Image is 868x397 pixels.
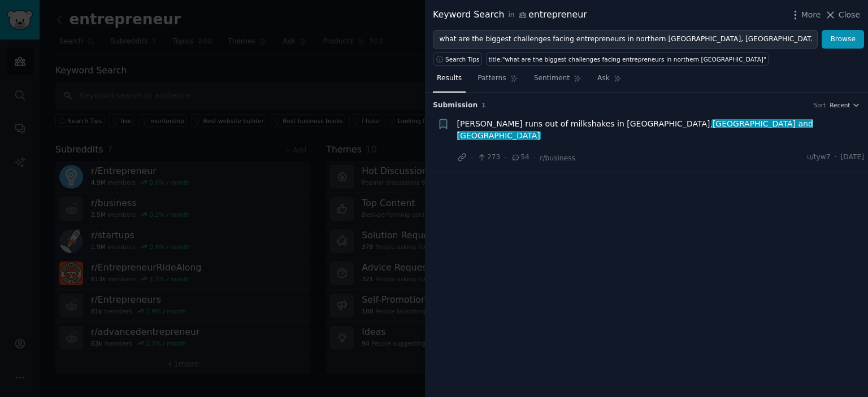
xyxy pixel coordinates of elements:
[830,101,860,109] button: Recent
[530,69,585,93] a: Sentiment
[477,152,500,163] span: 273
[445,55,480,63] span: Search Tips
[504,152,506,164] span: ·
[489,55,766,63] div: title:"what are the biggest challenges facing entrepreneurs in northern [GEOGRAPHIC_DATA]"
[508,10,514,20] span: in
[593,69,626,93] a: Ask
[486,53,769,66] a: title:"what are the biggest challenges facing entrepreneurs in northern [GEOGRAPHIC_DATA]"
[540,154,575,162] span: r/business
[471,152,473,164] span: ·
[822,30,864,49] button: Browse
[457,118,865,142] a: [PERSON_NAME] runs out of milkshakes in [GEOGRAPHIC_DATA],[GEOGRAPHIC_DATA] and [GEOGRAPHIC_DATA]
[839,9,860,21] span: Close
[835,152,837,163] span: ·
[807,152,831,163] span: u/tyw7
[481,102,485,108] span: 1
[437,73,462,84] span: Results
[433,30,818,49] input: Try a keyword related to your business
[433,8,587,22] div: Keyword Search entrepreneur
[814,101,826,109] div: Sort
[597,73,610,84] span: Ask
[533,152,536,164] span: ·
[433,69,466,93] a: Results
[511,152,530,163] span: 54
[474,69,522,93] a: Patterns
[457,118,865,142] span: [PERSON_NAME] runs out of milkshakes in [GEOGRAPHIC_DATA],
[534,73,570,84] span: Sentiment
[841,152,864,163] span: [DATE]
[801,9,821,21] span: More
[824,9,860,21] button: Close
[830,101,850,109] span: Recent
[433,101,478,111] span: Submission
[433,53,482,66] button: Search Tips
[789,9,821,21] button: More
[478,73,506,84] span: Patterns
